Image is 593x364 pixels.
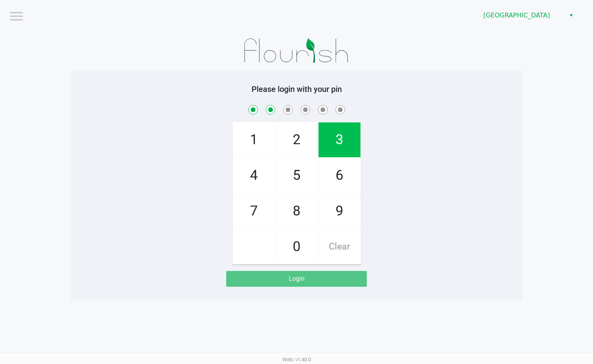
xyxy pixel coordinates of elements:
[233,158,275,193] span: 4
[276,158,318,193] span: 5
[276,122,318,157] span: 2
[282,356,311,362] span: Web: v1.40.0
[233,122,275,157] span: 1
[318,122,360,157] span: 3
[77,84,517,94] h5: Please login with your pin
[318,158,360,193] span: 6
[483,11,561,20] span: [GEOGRAPHIC_DATA]
[318,194,360,229] span: 9
[233,194,275,229] span: 7
[276,194,318,229] span: 8
[276,229,318,264] span: 0
[318,229,360,264] span: Clear
[565,8,577,23] button: Select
